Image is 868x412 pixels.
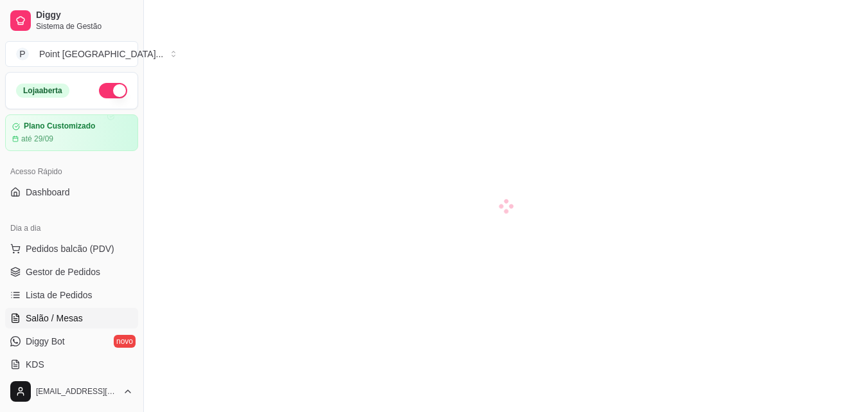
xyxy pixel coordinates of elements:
a: Diggy Botnovo [5,331,138,352]
button: Alterar Status [99,83,127,98]
span: [EMAIL_ADDRESS][DOMAIN_NAME] [36,386,118,397]
a: Plano Customizadoaté 29/09 [5,114,138,151]
span: Salão / Mesas [26,312,83,325]
div: Point [GEOGRAPHIC_DATA] ... [39,48,163,60]
span: KDS [26,358,44,371]
span: Diggy [36,10,133,21]
div: Loja aberta [16,84,69,98]
button: [EMAIL_ADDRESS][DOMAIN_NAME] [5,376,138,407]
article: Plano Customizado [24,121,95,131]
a: KDS [5,354,138,375]
a: Salão / Mesas [5,308,138,328]
span: P [16,48,29,60]
a: Gestor de Pedidos [5,262,138,282]
a: Dashboard [5,182,138,202]
span: Pedidos balcão (PDV) [26,242,114,255]
a: DiggySistema de Gestão [5,5,138,36]
a: Lista de Pedidos [5,285,138,305]
span: Dashboard [26,186,70,199]
article: até 29/09 [21,134,53,144]
span: Gestor de Pedidos [26,265,100,278]
span: Sistema de Gestão [36,21,133,31]
span: Lista de Pedidos [26,289,93,301]
div: Acesso Rápido [5,161,138,182]
button: Pedidos balcão (PDV) [5,238,138,259]
button: Select a team [5,41,138,67]
div: Dia a dia [5,218,138,238]
span: Diggy Bot [26,335,65,348]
